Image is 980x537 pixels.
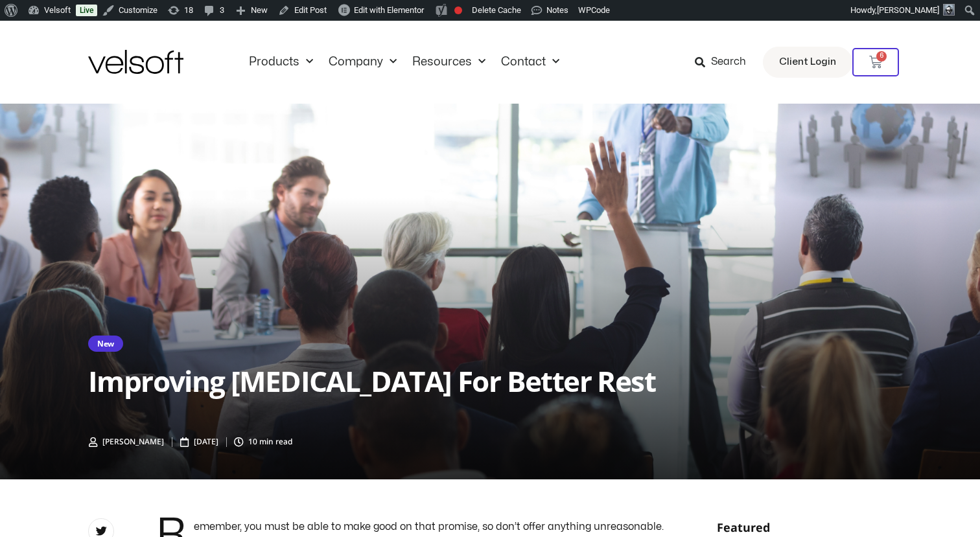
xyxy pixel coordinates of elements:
[76,5,97,16] a: Live
[852,48,899,76] a: 6
[241,55,321,69] a: ProductsMenu Toggle
[194,436,218,447] span: [DATE]
[877,5,939,15] span: [PERSON_NAME]
[321,55,404,69] a: CompanyMenu Toggle
[102,436,164,447] span: [PERSON_NAME]
[695,51,755,73] a: Search
[88,50,183,74] img: Velsoft Training Materials
[248,436,292,447] span: 10 min read
[97,338,114,349] a: New
[876,51,887,62] span: 6
[763,47,852,78] a: Client Login
[241,55,567,69] nav: Menu
[779,54,836,71] span: Client Login
[404,55,493,69] a: ResourcesMenu Toggle
[493,55,567,69] a: ContactMenu Toggle
[454,6,462,14] div: Focus keyphrase not set
[354,5,424,15] span: Edit with Elementor
[717,518,892,536] h2: Featured
[88,365,892,397] h2: Improving [MEDICAL_DATA] for Better Rest
[711,54,746,71] span: Search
